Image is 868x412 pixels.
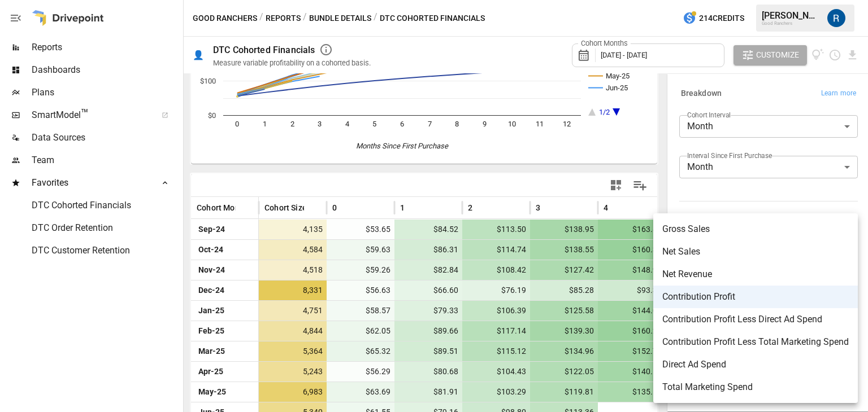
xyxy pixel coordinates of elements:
span: Direct Ad Spend [662,358,849,371]
span: Contribution Profit Less Direct Ad Spend [662,313,849,326]
span: Contribution Profit [662,290,849,304]
span: Contribution Profit Less Total Marketing Spend [662,335,849,349]
span: Net Sales [662,245,849,258]
span: Total Marketing Spend [662,380,849,394]
span: Gross Sales [662,222,849,236]
span: Net Revenue [662,268,849,281]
